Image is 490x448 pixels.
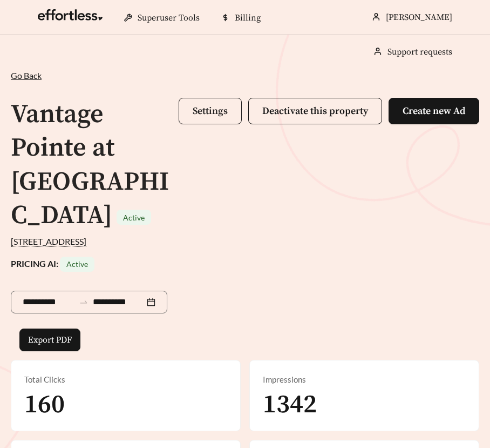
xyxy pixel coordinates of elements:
[24,373,227,386] div: Total Clicks
[123,213,145,222] span: Active
[11,98,169,232] h1: Vantage Pointe at [GEOGRAPHIC_DATA]
[386,12,452,23] span: [PERSON_NAME]
[28,333,72,346] span: Export PDF
[11,70,42,81] span: Go Back
[263,373,466,386] div: Impressions
[387,46,452,57] a: Support requests
[79,297,89,307] span: to
[403,105,465,117] span: Create new Ad
[193,105,228,117] span: Settings
[248,98,382,124] button: Deactivate this property
[138,12,200,23] span: Superuser Tools
[389,98,479,124] button: Create new Ad
[19,329,80,351] button: Export PDF
[11,258,94,269] strong: PRICING AI:
[179,98,242,124] button: Settings
[235,12,261,23] span: Billing
[79,297,89,307] span: swap-right
[66,259,88,269] span: Active
[262,105,368,117] span: Deactivate this property
[24,389,65,421] span: 160
[263,389,317,421] span: 1342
